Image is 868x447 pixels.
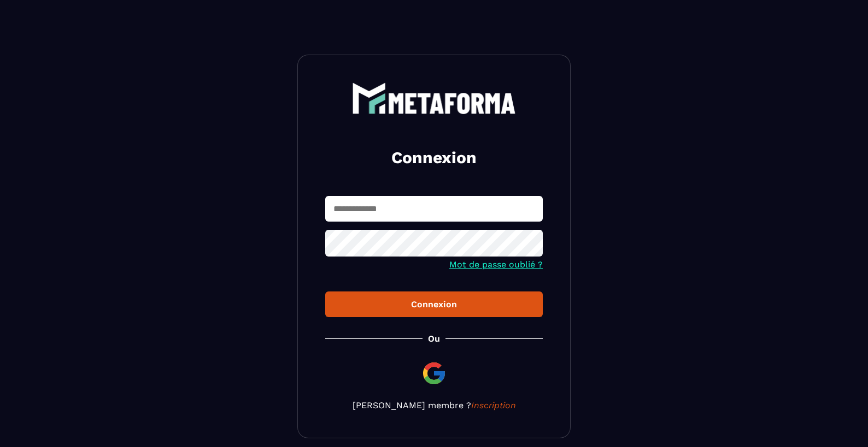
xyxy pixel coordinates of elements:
div: Connexion [334,299,534,309]
button: Connexion [325,291,543,317]
a: Mot de passe oublié ? [449,259,543,270]
img: google [421,360,447,386]
img: logo [352,82,516,114]
p: Ou [428,333,440,344]
a: Inscription [471,400,516,410]
a: logo [325,82,543,114]
h2: Connexion [338,147,530,169]
p: [PERSON_NAME] membre ? [325,400,543,410]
